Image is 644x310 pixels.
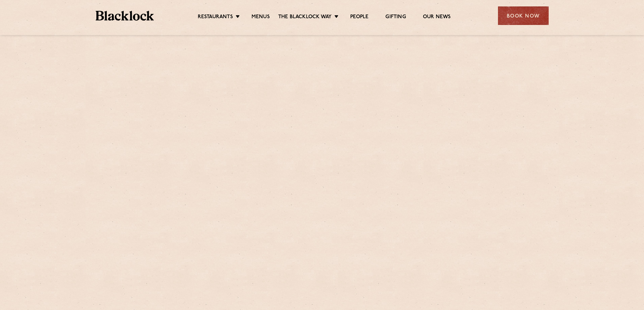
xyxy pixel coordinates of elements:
img: BL_Textured_Logo-footer-cropped.svg [96,11,154,21]
div: Book Now [498,6,549,25]
a: Gifting [385,14,406,21]
a: Menus [252,14,270,21]
a: Our News [423,14,451,21]
a: Restaurants [198,14,233,21]
a: People [350,14,368,21]
a: The Blacklock Way [278,14,332,21]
